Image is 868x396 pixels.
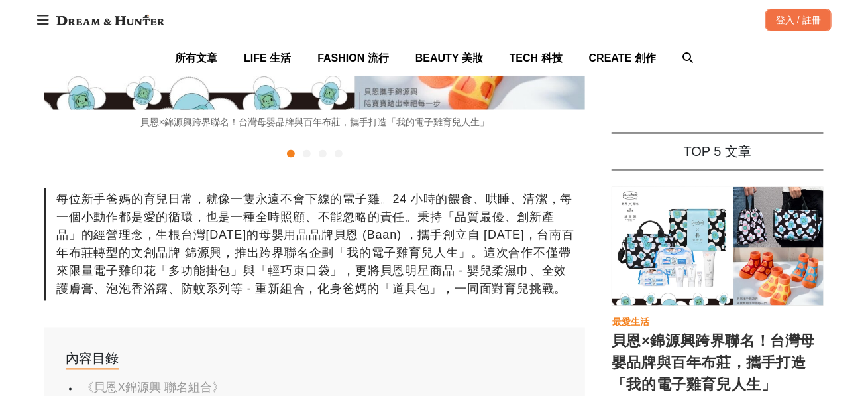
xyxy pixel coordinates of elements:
span: BEAUTY 美妝 [415,52,483,64]
div: 登入 / 註冊 [765,9,832,31]
img: Dream & Hunter [50,8,171,32]
a: FASHION 流行 [317,40,389,76]
div: TOP 5 文章 [612,133,824,171]
a: BEAUTY 美妝 [415,40,483,76]
div: 內容目錄 [66,349,119,370]
div: 最愛生活 [612,315,649,330]
div: 每位新手爸媽的育兒日常，就像一隻永遠不會下線的電子雞。24 小時的餵食、哄睡、清潔，每一個小動作都是愛的循環，也是一種全時照顧、不能忽略的責任。秉持「品質最優、創新產品」的經營理念，生根台灣[D... [44,188,585,301]
span: 所有文章 [175,52,217,64]
a: CREATE 創作 [589,40,656,76]
span: LIFE 生活 [244,52,291,64]
div: 貝恩×錦源興跨界聯名！台灣母嬰品牌與百年布莊，攜手打造「我的電子雞育兒人生」 [44,116,585,130]
a: LIFE 生活 [244,40,291,76]
a: TECH 科技 [510,40,563,76]
a: 《貝恩X錦源興 聯名組合》 [81,381,224,395]
span: CREATE 創作 [589,52,656,64]
a: 貝恩×錦源興跨界聯名！台灣母嬰品牌與百年布莊，攜手打造「我的電子雞育兒人生」 [612,330,824,396]
span: TECH 科技 [510,52,563,64]
a: 所有文章 [175,40,217,76]
a: 最愛生活 [612,314,650,330]
span: FASHION 流行 [317,52,389,64]
a: 貝恩×錦源興跨界聯名！台灣母嬰品牌與百年布莊，攜手打造「我的電子雞育兒人生」 [612,187,824,306]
